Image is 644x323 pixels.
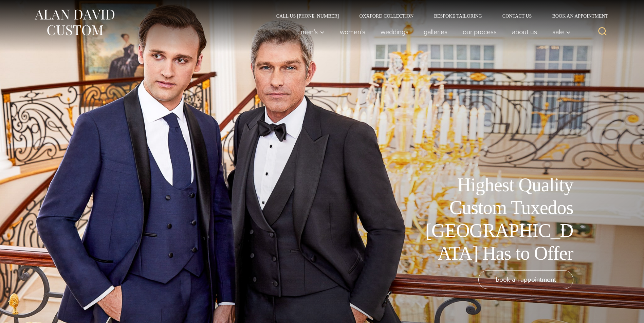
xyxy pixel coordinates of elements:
[478,270,573,289] a: book an appointment
[424,14,492,18] a: Bespoke Tailoring
[496,275,556,284] span: book an appointment
[421,174,573,265] h1: Highest Quality Custom Tuxedos [GEOGRAPHIC_DATA] Has to Offer
[492,14,542,18] a: Contact Us
[542,14,610,18] a: Book an Appointment
[504,25,545,39] a: About Us
[455,25,504,39] a: Our Process
[34,7,115,38] img: Alan David Custom
[332,25,373,39] a: Women’s
[293,25,574,39] nav: Primary Navigation
[266,14,349,18] a: Call Us [PHONE_NUMBER]
[416,25,455,39] a: Galleries
[301,28,325,35] span: Men’s
[349,14,424,18] a: Oxxford Collection
[594,24,611,40] button: View Search Form
[266,14,611,18] nav: Secondary Navigation
[373,25,416,39] a: weddings
[552,28,571,35] span: Sale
